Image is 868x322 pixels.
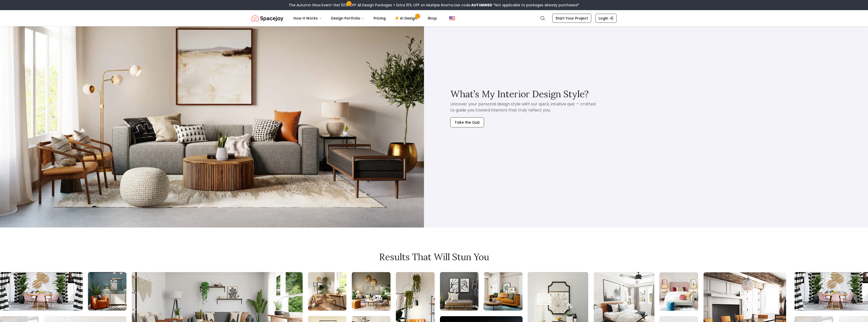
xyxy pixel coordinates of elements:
[252,13,283,23] img: Spacejoy Logo
[289,13,326,23] button: How It Works
[391,13,422,23] a: AI Design
[471,3,492,8] b: AUTUMN50
[454,3,492,8] span: Use code:
[552,14,591,23] a: Start Your Project
[252,10,617,26] nav: Global
[423,13,441,23] a: Shop
[450,117,484,127] button: Take the Quiz
[449,15,455,21] img: United States
[252,252,617,262] h2: Results that will stun you
[450,89,589,99] h3: What’s My Interior Design Style?
[492,3,579,8] span: *Not applicable to packages already purchased*
[370,13,390,23] a: Pricing
[252,13,283,23] a: Spacejoy
[450,113,484,127] a: Take the Quiz
[327,13,368,23] button: Design Portfolio
[450,101,596,113] p: Uncover your personal design style with our quick, intuitive quiz — crafted to guide you toward i...
[289,3,579,8] div: The Autumn Glow Event-Get 50% OFF All Design Packages + Extra 10% OFF on Multiple Rooms.
[289,13,441,23] nav: Main
[595,14,617,23] a: Login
